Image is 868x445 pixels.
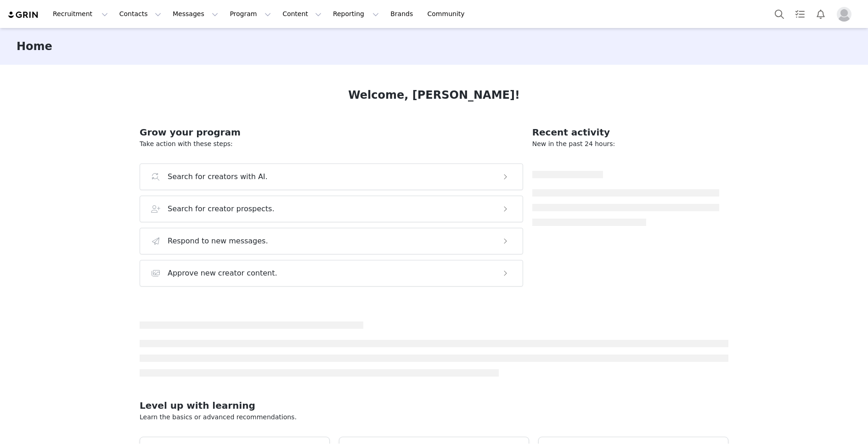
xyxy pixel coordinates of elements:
button: Respond to new messages. [140,228,523,254]
h2: Recent activity [532,125,719,139]
button: Content [277,4,327,24]
h3: Approve new creator content. [168,268,277,279]
button: Search for creator prospects. [140,196,523,222]
p: Learn the basics or advanced recommendations. [140,412,728,422]
p: Take action with these steps: [140,139,523,149]
button: Search for creators with AI. [140,163,523,190]
h3: Home [17,38,52,55]
a: Tasks [790,4,810,24]
h3: Search for creator prospects. [168,203,275,214]
h2: Grow your program [140,125,523,139]
h2: Level up with learning [140,399,728,412]
button: Profile [831,7,861,22]
button: Contacts [114,4,167,24]
button: Program [224,4,276,24]
h3: Respond to new messages. [168,236,268,247]
button: Notifications [811,4,831,24]
img: grin logo [7,11,39,19]
img: placeholder-profile.jpg [837,7,851,22]
button: Search [769,4,789,24]
h1: Welcome, [PERSON_NAME]! [348,87,520,103]
h3: Search for creators with AI. [168,171,268,182]
button: Messages [167,4,224,24]
button: Recruitment [47,4,113,24]
button: Approve new creator content. [140,260,523,287]
p: New in the past 24 hours: [532,139,719,149]
button: Reporting [327,4,384,24]
a: Community [422,4,474,24]
a: Brands [385,4,421,24]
